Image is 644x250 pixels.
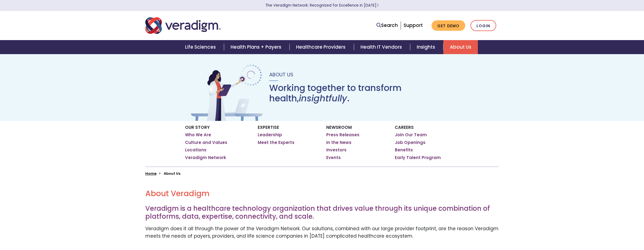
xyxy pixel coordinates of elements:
a: Investors [326,147,347,153]
a: Support [404,22,423,29]
span: About Us [269,71,293,78]
h2: About Veradigm [145,189,499,198]
a: Job Openings [395,140,425,145]
a: Leadership [258,132,282,138]
a: Veradigm Network [185,155,226,160]
a: Early Talent Program [395,155,441,160]
a: Life Sciences [178,40,224,54]
a: Events [326,155,341,160]
a: Search [376,22,398,29]
span: Learn More [376,3,379,8]
a: Benefits [395,147,413,153]
a: Health Plans + Payers [224,40,290,54]
h3: Veradigm is a healthcare technology organization that drives value through its unique combination... [145,205,499,221]
p: Veradigm does it all through the power of the Veradigm Network. Our solutions, combined with our ... [145,225,499,240]
a: Insights [410,40,443,54]
a: Healthcare Providers [290,40,354,54]
a: Home [145,171,157,176]
a: Health IT Vendors [354,40,410,54]
a: Locations [185,147,206,153]
a: Get Demo [432,20,465,31]
a: About Us [443,40,478,54]
a: In the News [326,140,351,145]
a: Join Our Team [395,132,427,138]
h1: Working together to transform health, . [269,83,455,104]
a: Meet the Experts [258,140,294,145]
a: The Veradigm Network: Recognized for Excellence in [DATE]Learn More [265,3,379,8]
a: Login [470,20,496,31]
img: Veradigm logo [145,16,221,35]
a: Press Releases [326,132,359,138]
em: insightfully [299,92,347,104]
a: Culture and Values [185,140,227,145]
a: Who We Are [185,132,211,138]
